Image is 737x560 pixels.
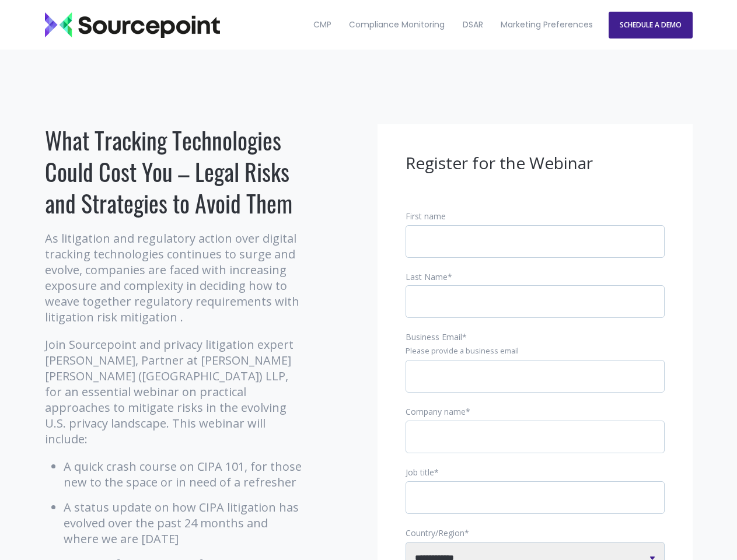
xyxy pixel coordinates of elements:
[406,406,466,417] span: Company name
[609,12,693,38] a: SCHEDULE A DEMO
[45,12,220,38] img: Sourcepoint_logo_black_transparent (2)-2
[45,337,305,447] p: Join Sourcepoint and privacy litigation expert [PERSON_NAME], Partner at [PERSON_NAME] [PERSON_NA...
[64,499,305,547] li: A status update on how CIPA litigation has evolved over the past 24 months and where we are [DATE]
[406,467,434,478] span: Job title
[406,271,448,282] span: Last Name
[64,459,305,490] li: A quick crash course on CIPA 101, for those new to the space or in need of a refresher
[406,527,464,538] span: Country/Region
[45,124,305,219] h1: What Tracking Technologies Could Cost You – Legal Risks and Strategies to Avoid Them
[45,230,305,325] p: As litigation and regulatory action over digital tracking technologies continues to surge and evo...
[406,331,462,342] span: Business Email
[406,152,665,174] h3: Register for the Webinar
[406,211,446,222] span: First name
[406,346,665,356] legend: Please provide a business email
